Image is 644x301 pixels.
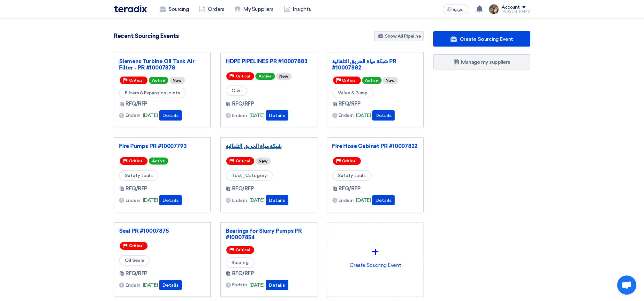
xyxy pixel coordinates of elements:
span: RFQ/RFP [339,100,361,108]
span: RFQ/RFP [125,100,148,108]
span: Valve & Pump [332,88,374,98]
span: [DATE] [249,197,264,204]
a: My Suppliers [229,2,278,16]
span: [DATE] [249,112,264,119]
button: Details [159,195,182,205]
span: Critical [236,74,250,78]
span: Ends in [339,112,354,119]
span: Test_Category [226,170,273,181]
span: [DATE] [249,282,264,289]
span: Civil [226,85,247,96]
div: + [332,242,419,261]
span: RFQ/RFP [232,185,254,193]
span: Ends in [232,112,247,119]
a: شبكة مياة الحريق التلقائية PR #10007882 [332,58,419,71]
img: file_1710751448746.jpg [489,4,499,14]
span: Active [149,158,168,165]
div: Open chat [617,275,636,295]
button: Details [372,195,395,205]
button: Details [266,280,288,290]
span: Critical [129,159,144,163]
h4: Recent Sourcing Events [114,33,178,40]
span: [DATE] [356,197,371,204]
span: Safety tools [332,170,372,181]
div: [PERSON_NAME] [502,10,530,13]
span: Ends in [232,197,247,204]
div: New [276,73,292,80]
a: Sourcing [155,2,194,16]
span: Create Sourcing Event [460,36,513,42]
a: HDPE PIPELINES PR #10007883 [226,58,312,64]
button: العربية [443,4,468,14]
div: Create Soucring Event [332,228,419,284]
span: Safety tools [119,170,158,181]
span: Critical [236,248,250,252]
span: RFQ/RFP [232,270,254,277]
a: Fire Pumps PR #10007793 [119,143,205,149]
a: Siemens Turbine Oil Tank Air Filter - PR #10007878 [119,58,205,71]
span: RFQ/RFP [125,270,148,277]
span: Oil Seals [119,255,150,266]
span: RFQ/RFP [232,100,254,108]
a: Show All Pipeline [374,31,424,41]
span: Critical [236,159,250,163]
div: New [170,77,185,84]
a: شبكة مياة الحريق التلقائية [226,143,312,149]
img: Teradix logo [114,5,147,12]
a: Manage my suppliers [433,54,530,70]
button: Details [372,110,395,121]
button: Details [266,195,288,205]
span: Ends in [232,282,247,288]
span: Critical [129,244,144,248]
span: Critical [129,78,144,83]
button: Details [159,110,182,121]
span: Active [149,77,168,84]
div: New [255,158,271,165]
a: Insights [279,2,316,16]
span: RFQ/RFP [125,185,148,193]
span: Ends in [125,282,140,289]
div: Account [502,5,520,10]
button: Details [266,110,288,121]
a: Bearings for Slurry Pumps PR #10007854 [226,228,312,240]
span: [DATE] [356,112,371,119]
span: [DATE] [143,112,158,119]
span: RFQ/RFP [339,185,361,193]
span: Filters & Expansion joints [119,88,186,98]
span: Ends in [125,197,140,204]
a: Seal PR #10007875 [119,228,205,234]
span: Ends in [125,112,140,119]
a: Orders [194,2,229,16]
button: Details [159,280,182,290]
a: Fire Hose Cabinet PR #10007822 [332,143,419,149]
span: Critical [342,159,357,163]
div: New [383,77,398,84]
span: Bearing [226,257,254,268]
span: Critical [342,78,357,83]
span: Active [255,73,275,80]
span: [DATE] [143,197,158,204]
span: Active [362,77,382,84]
span: العربية [453,7,465,12]
span: Ends in [339,197,354,204]
span: [DATE] [143,282,158,289]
